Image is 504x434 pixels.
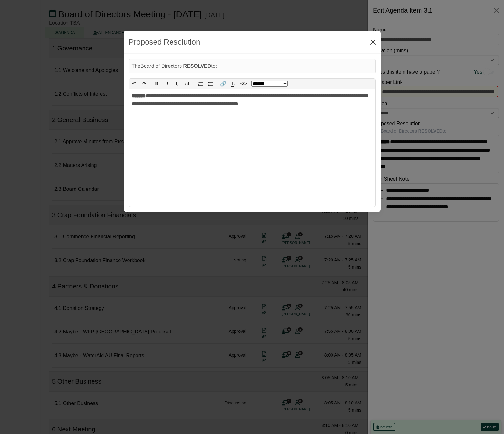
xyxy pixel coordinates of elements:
button: Bullet list [206,79,216,89]
button: </> [239,79,249,89]
span: 𝐔 [176,81,180,86]
button: 𝐔 [172,79,183,89]
button: 𝑰 [162,79,172,89]
button: ↷ [139,79,150,89]
button: ab [183,79,193,89]
button: 𝐁 [152,79,162,89]
button: ↶ [129,79,139,89]
button: Numbered list [195,79,206,89]
s: ab [185,81,191,86]
button: T̲ₓ [228,79,239,89]
button: 🔗 [218,79,228,89]
b: RESOLVED [183,63,211,69]
div: Proposed Resolution [129,36,200,48]
div: The Board of Directors to: [129,59,376,73]
button: Close [368,37,378,47]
